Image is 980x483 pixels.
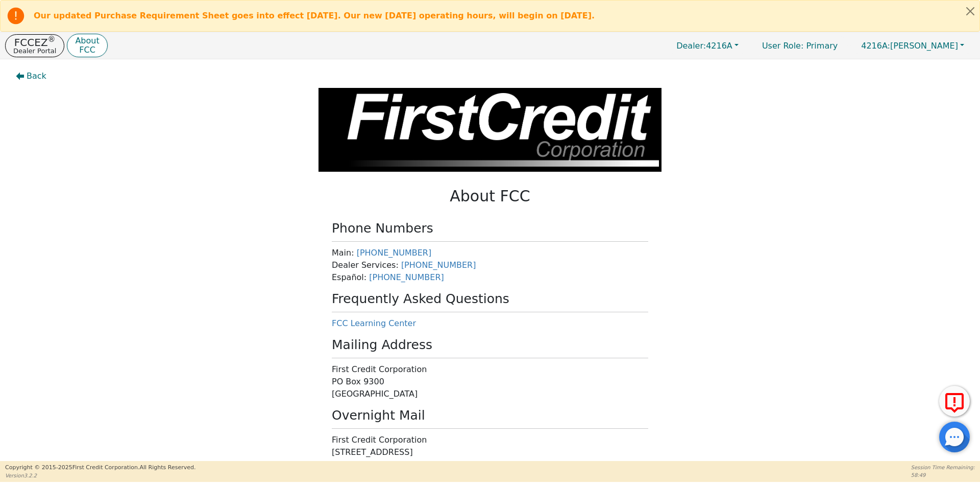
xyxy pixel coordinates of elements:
[332,337,648,353] h3: Mailing Address
[332,363,648,400] p: First Credit Corporation PO Box 9300 [GEOGRAPHIC_DATA]
[752,36,848,56] a: User Role: Primary
[332,291,648,307] h3: Frequently Asked Questions
[401,260,476,270] a: [PHONE_NUMBER]
[332,259,648,271] p: Dealer Services:
[666,38,749,54] button: Dealer:4216A
[318,88,661,172] img: logo-CMu_cnol.png
[676,41,732,51] span: 4216A
[332,434,648,471] p: First Credit Corporation [STREET_ADDRESS] [GEOGRAPHIC_DATA]
[357,248,432,258] a: [PHONE_NUMBER]
[911,471,975,479] p: 58:49
[13,48,56,54] p: Dealer Portal
[48,35,56,44] sup: ®
[332,247,648,259] p: Main:
[850,38,975,54] button: 4216A:[PERSON_NAME]
[369,272,444,282] a: [PHONE_NUMBER]
[332,408,648,423] h3: Overnight Mail
[332,271,648,284] p: Español:
[939,386,970,417] button: Report Error to FCC
[861,41,958,51] span: [PERSON_NAME]
[911,464,975,471] p: Session Time Remaining:
[13,37,56,48] p: FCCEZ
[75,37,99,45] p: About
[5,464,195,472] p: Copyright © 2015- 2025 First Credit Corporation.
[27,70,46,82] span: Back
[762,41,803,51] span: User Role :
[961,1,979,21] button: Close alert
[5,472,195,479] p: Version 3.2.2
[332,187,648,205] h2: About FCC
[34,11,595,20] b: Our updated Purchase Requirement Sheet goes into effect [DATE]. Our new [DATE] operating hours, w...
[5,34,64,57] button: FCCEZ®Dealer Portal
[332,221,648,236] h3: Phone Numbers
[67,34,107,58] button: AboutFCC
[139,464,195,471] span: All Rights Reserved.
[752,36,848,56] p: Primary
[8,64,55,88] button: Back
[75,46,99,54] p: FCC
[861,41,890,51] span: 4216A:
[676,41,706,51] span: Dealer:
[332,318,416,328] span: FCC Learning Center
